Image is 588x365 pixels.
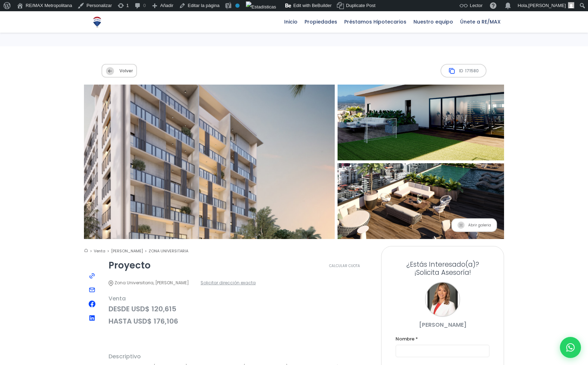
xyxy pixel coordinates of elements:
img: Compartir por correo [89,286,96,293]
img: Abrir galeria [457,221,465,229]
div: No indexar [235,4,240,8]
span: Únete a RE/MAX [457,16,504,27]
img: Volver [106,67,114,75]
img: Visitas de 48 horas. Haz clic para ver más estadísticas del sitio. [246,1,276,13]
img: Copy Icon [448,67,456,74]
span: ID [440,64,486,78]
span: 171580 [465,66,479,75]
a: Inicio [281,11,301,32]
a: Propiedades [301,11,341,32]
span: DESDE USD$ 120,615 [109,305,371,313]
a: Calcular Cuota [319,261,371,271]
h3: ¡Solicita Asesoría! [396,260,490,277]
span: Propiedades [301,16,341,27]
img: Proyecto en Zona Universitaria [329,81,512,165]
a: Nuestro equipo [410,11,457,32]
a: RE/MAX Metropolitana [91,11,103,32]
div: Franklin Marte [425,282,460,317]
label: Nombre * [396,334,490,343]
img: Icono de dirección [109,280,113,286]
img: Proyecto en Zona Universitaria [329,160,512,243]
img: Compartir en Linkedin [89,315,95,321]
img: Copiar Enlace [89,272,96,279]
h2: Descriptivo [109,354,371,359]
a: [PERSON_NAME] [111,248,147,254]
a: Únete a RE/MAX [457,11,504,32]
h1: Proyecto [109,261,151,270]
span: ¿Estás Interesado(a)? [396,260,490,268]
span: Nuestro equipo [410,16,457,27]
p: [PERSON_NAME] [396,320,490,329]
span: Inicio [281,16,301,27]
span: Solicitar dirección exacta [201,278,256,287]
a: ZONA UNIVERSITARIA [149,248,188,254]
span: Préstamos Hipotecarios [341,16,410,27]
span: [PERSON_NAME] [528,3,566,8]
img: Proyecto en Zona Universitaria [71,77,347,247]
span: Abrir galeria [451,218,497,232]
a: Venta [94,248,109,254]
span: Volver [102,64,137,78]
img: Inicio [84,248,88,253]
a: Préstamos Hipotecarios [341,11,410,32]
span: HASTA USD$ 176,106 [109,317,371,326]
img: Logo de REMAX [91,16,103,28]
span: Zona Universitaria, [PERSON_NAME] [109,278,189,287]
span: Copiar enlace [87,271,97,281]
img: Compartir en Facebook [89,300,96,307]
span: Venta [109,294,371,303]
